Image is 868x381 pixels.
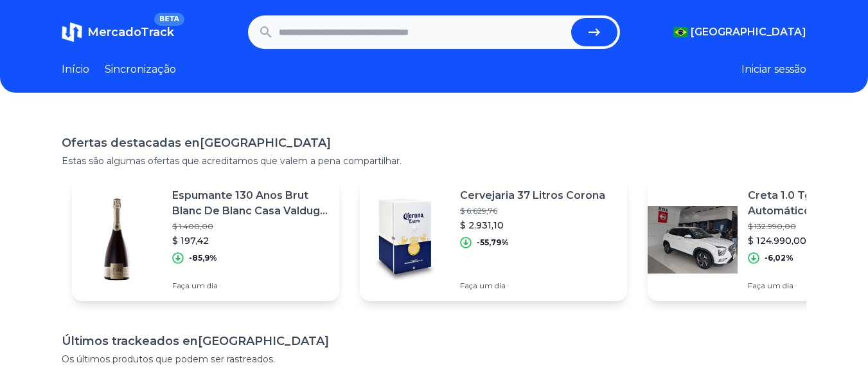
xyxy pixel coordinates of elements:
font: Faça [460,281,477,290]
button: Iniciar sessão [741,62,806,77]
a: MercadoTrackBETA [62,22,174,42]
font: um dia [479,281,506,290]
button: [GEOGRAPHIC_DATA] [673,24,806,40]
font: um dia [767,281,793,290]
font: BETA [159,15,179,23]
font: Espumante 130 Anos Brut Blanc De Blanc Casa Valduga 750ml [172,189,328,232]
font: [GEOGRAPHIC_DATA] [198,334,329,348]
font: MercadoTrack [87,25,174,39]
font: Início [62,63,89,75]
font: Faça [748,281,765,290]
font: $ 132.990,00 [748,221,796,231]
font: -6,02% [765,253,793,263]
font: [GEOGRAPHIC_DATA] [691,26,806,38]
font: $ 6.629,76 [460,206,497,216]
font: Iniciar sessão [741,63,806,75]
font: $ 124.990,00 [748,235,806,246]
font: $ 2.931,10 [460,219,504,231]
img: Imagem em destaque [648,194,738,284]
a: Sincronização [105,62,176,77]
font: Ofertas destacadas en [62,136,200,150]
font: [GEOGRAPHIC_DATA] [200,136,331,150]
img: Brasil [673,27,688,37]
img: Imagem em destaque [72,194,162,284]
font: Os últimos produtos que podem ser rastreados. [62,353,275,365]
font: -85,9% [189,253,217,263]
a: Imagem em destaqueCervejaria 37 Litros Corona$ 6.629,76$ 2.931,10-55,79%Faça um dia [360,178,627,301]
font: Estas são algumas ofertas que acreditamos que valem a pena compartilhar. [62,155,402,167]
font: $ 197,42 [172,235,209,246]
font: Faça [172,281,190,290]
font: Sincronização [105,63,176,75]
font: $ 1.400,00 [172,221,213,231]
a: Início [62,62,89,77]
font: Cervejaria 37 Litros Corona [460,189,605,201]
img: Imagem em destaque [360,194,450,284]
img: MercadoTrack [62,22,82,42]
font: Últimos trackeados en [62,334,198,348]
a: Imagem em destaqueEspumante 130 Anos Brut Blanc De Blanc Casa Valduga 750ml$ 1.400,00$ 197,42-85,... [72,178,339,301]
font: -55,79% [477,237,509,247]
font: um dia [191,281,218,290]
